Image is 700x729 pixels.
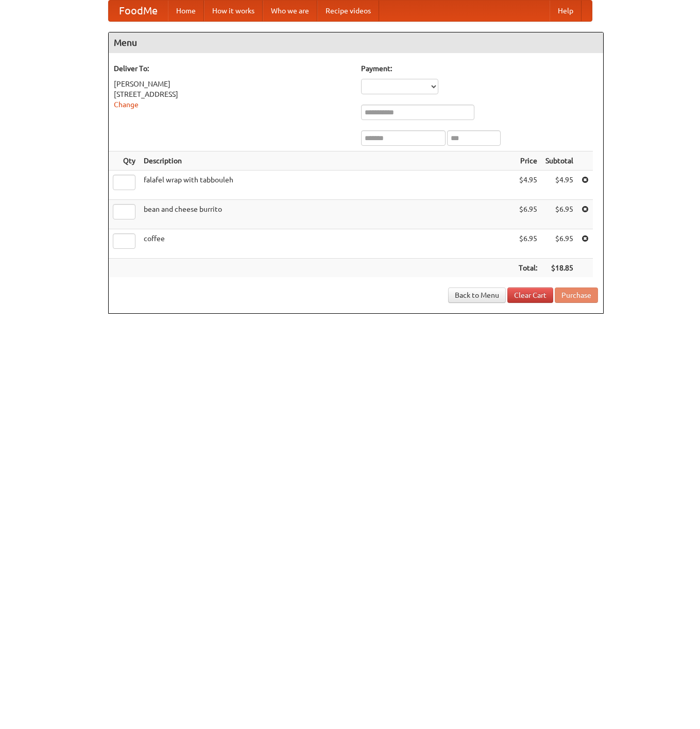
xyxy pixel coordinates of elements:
[515,151,541,171] th: Price
[114,79,351,89] div: [PERSON_NAME]
[109,151,140,171] th: Qty
[140,200,515,229] td: bean and cheese burrito
[140,171,515,200] td: falafel wrap with tabbouleh
[515,229,541,259] td: $6.95
[541,151,577,171] th: Subtotal
[263,1,317,21] a: Who we are
[448,287,506,303] a: Back to Menu
[541,171,577,200] td: $4.95
[507,287,553,303] a: Clear Cart
[550,1,582,21] a: Help
[515,200,541,229] td: $6.95
[204,1,263,21] a: How it works
[109,1,168,21] a: FoodMe
[109,32,603,53] h4: Menu
[541,200,577,229] td: $6.95
[114,100,139,109] a: Change
[168,1,204,21] a: Home
[317,1,379,21] a: Recipe videos
[515,171,541,200] td: $4.95
[114,89,351,99] div: [STREET_ADDRESS]
[140,229,515,259] td: coffee
[555,287,598,303] button: Purchase
[515,259,541,278] th: Total:
[541,259,577,278] th: $18.85
[114,63,351,74] h5: Deliver To:
[541,229,577,259] td: $6.95
[140,151,515,171] th: Description
[361,63,598,74] h5: Payment:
